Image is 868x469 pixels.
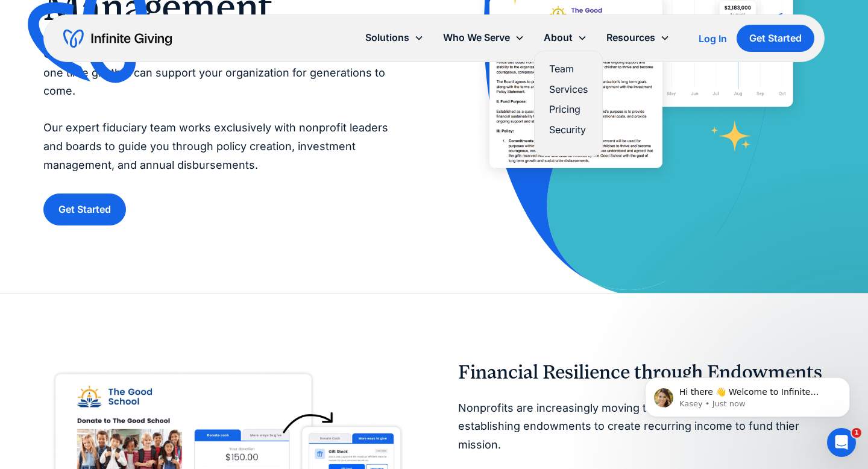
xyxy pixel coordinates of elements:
[43,45,410,174] p: Grow financial resilience and legacy giving through endowments - a one time gift that can support...
[627,352,868,436] iframe: Intercom notifications message
[356,25,433,51] div: Solutions
[458,361,825,384] h2: Financial Resilience through Endowments
[433,25,534,51] div: Who We Serve
[365,30,409,46] div: Solutions
[699,31,727,46] a: Log In
[597,25,679,51] div: Resources
[549,61,588,77] a: Team
[827,428,856,457] iframe: Intercom live chat
[544,30,573,46] div: About
[737,25,814,52] a: Get Started
[63,29,172,48] a: home
[534,25,597,51] div: About
[699,34,727,43] div: Log In
[443,30,510,46] div: Who We Serve
[852,428,861,438] span: 1
[549,122,588,138] a: Security
[606,30,655,46] div: Resources
[534,51,603,156] nav: About
[43,194,126,225] a: Get Started
[549,81,588,98] a: Services
[549,101,588,118] a: Pricing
